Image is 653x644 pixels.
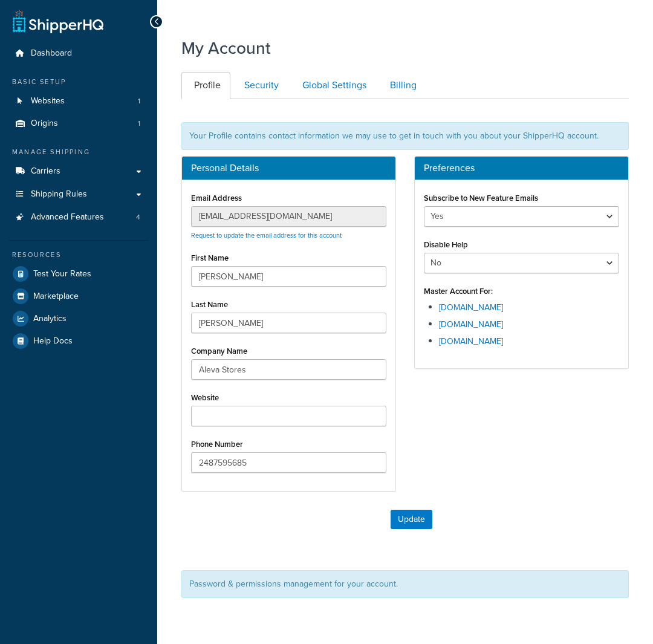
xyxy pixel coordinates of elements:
[9,42,148,65] a: Dashboard
[191,300,228,309] label: Last Name
[424,287,493,296] label: Master Account For:
[31,48,72,59] span: Dashboard
[424,194,538,203] label: Subscribe to New Feature Emails
[33,336,73,346] span: Help Docs
[31,212,104,223] span: Advanced Features
[232,72,288,99] a: Security
[9,90,148,112] li: Websites
[13,9,103,33] a: ShipperHQ Home
[9,285,148,307] a: Marketplace
[439,301,503,314] a: [DOMAIN_NAME]
[181,72,230,99] a: Profile
[424,163,619,174] h3: Preferences
[377,72,426,99] a: Billing
[9,206,148,229] li: Advanced Features
[136,212,140,223] span: 4
[9,90,148,112] a: Websites 1
[31,189,87,200] span: Shipping Rules
[138,96,140,106] span: 1
[33,269,91,279] span: Test Your Rates
[181,570,629,598] div: Password & permissions management for your account.
[191,440,243,449] label: Phone Number
[9,250,148,260] div: Resources
[9,206,148,229] a: Advanced Features 4
[181,122,629,150] div: Your Profile contains contact information we may use to get in touch with you about your ShipperH...
[191,194,242,203] label: Email Address
[191,253,229,262] label: First Name
[9,183,148,206] a: Shipping Rules
[9,263,148,285] a: Test Your Rates
[9,160,148,183] a: Carriers
[9,147,148,157] div: Manage Shipping
[191,393,219,402] label: Website
[9,308,148,330] a: Analytics
[9,330,148,352] a: Help Docs
[9,112,148,135] li: Origins
[33,314,67,324] span: Analytics
[439,335,503,348] a: [DOMAIN_NAME]
[191,230,342,240] a: Request to update the email address for this account
[439,318,503,331] a: [DOMAIN_NAME]
[181,36,271,60] h1: My Account
[31,166,60,177] span: Carriers
[31,119,58,129] span: Origins
[138,119,140,129] span: 1
[191,163,386,174] h3: Personal Details
[424,240,468,249] label: Disable Help
[9,112,148,135] a: Origins 1
[191,346,247,356] label: Company Name
[31,96,65,106] span: Websites
[33,291,79,302] span: Marketplace
[9,77,148,87] div: Basic Setup
[391,510,432,529] button: Update
[290,72,376,99] a: Global Settings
